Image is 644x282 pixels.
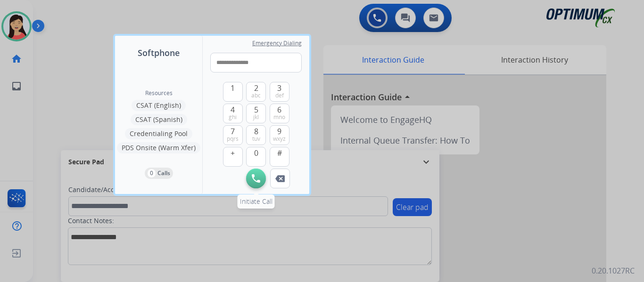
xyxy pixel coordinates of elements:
[275,92,284,99] span: def
[145,168,173,179] button: 0Calls
[227,135,239,143] span: pqrs
[270,147,289,167] button: #
[270,125,289,145] button: 9wxyz
[253,113,259,121] span: jkl
[251,92,261,99] span: abc
[275,175,285,182] img: call-button
[231,104,235,115] span: 4
[246,104,266,123] button: 5jkl
[246,147,266,167] button: 0
[145,89,173,97] span: Resources
[132,100,186,111] button: CSAT (English)
[277,82,281,94] span: 3
[246,125,266,145] button: 8tuv
[277,104,281,115] span: 6
[592,265,635,276] p: 0.20.1027RC
[131,114,187,125] button: CSAT (Spanish)
[231,82,235,94] span: 1
[148,169,156,177] p: 0
[246,169,266,188] button: Initiate Call
[277,147,282,159] span: #
[273,135,286,143] span: wxyz
[125,128,192,139] button: Credentialing Pool
[254,82,258,94] span: 2
[270,82,289,102] button: 3def
[231,126,235,137] span: 7
[252,135,260,143] span: tuv
[246,82,266,102] button: 2abc
[254,126,258,137] span: 8
[254,104,258,115] span: 5
[252,40,302,47] span: Emergency Dialing
[157,169,170,177] p: Calls
[252,174,260,183] img: call-button
[254,147,258,159] span: 0
[270,104,289,123] button: 6mno
[138,46,180,59] span: Softphone
[229,113,237,121] span: ghi
[240,197,272,206] span: Initiate Call
[223,125,243,145] button: 7pqrs
[223,104,243,123] button: 4ghi
[231,147,235,159] span: +
[117,142,200,153] button: PDS Onsite (Warm Xfer)
[223,147,243,167] button: +
[223,82,243,102] button: 1
[273,113,285,121] span: mno
[277,126,281,137] span: 9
